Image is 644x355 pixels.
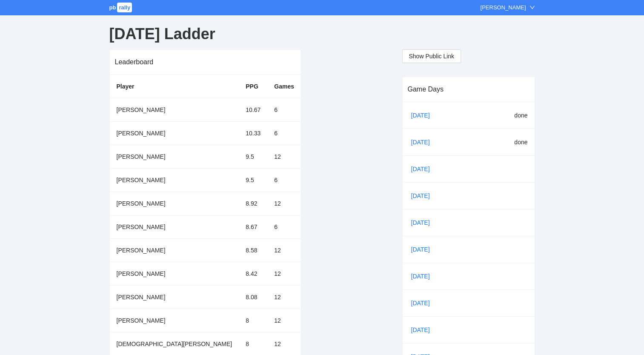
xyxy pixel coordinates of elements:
[408,77,530,101] div: Game Days
[409,216,438,229] a: [DATE]
[239,192,267,215] td: 8.92
[409,189,438,202] a: [DATE]
[409,163,438,175] a: [DATE]
[239,262,267,285] td: 8.42
[117,3,132,12] span: rally
[530,5,535,10] span: down
[239,215,267,238] td: 8.67
[239,309,267,332] td: 8
[484,102,535,129] td: done
[409,136,438,149] a: [DATE]
[239,168,267,192] td: 9.5
[274,82,294,91] div: Games
[239,121,267,145] td: 10.33
[110,262,239,285] td: [PERSON_NAME]
[110,145,239,168] td: [PERSON_NAME]
[267,168,301,192] td: 6
[110,192,239,215] td: [PERSON_NAME]
[239,98,267,121] td: 10.67
[239,285,267,309] td: 8.08
[110,285,239,309] td: [PERSON_NAME]
[409,109,438,122] a: [DATE]
[117,82,232,91] div: Player
[267,121,301,145] td: 6
[484,129,535,155] td: done
[267,309,301,332] td: 12
[267,262,301,285] td: 12
[109,19,535,49] div: [DATE] Ladder
[110,121,239,145] td: [PERSON_NAME]
[267,192,301,215] td: 12
[409,297,438,309] a: [DATE]
[110,238,239,262] td: [PERSON_NAME]
[239,145,267,168] td: 9.5
[481,3,526,12] div: [PERSON_NAME]
[402,49,461,63] button: Show Public Link
[409,270,438,283] a: [DATE]
[409,243,438,256] a: [DATE]
[110,98,239,121] td: [PERSON_NAME]
[109,4,134,11] a: pbrally
[110,215,239,238] td: [PERSON_NAME]
[267,238,301,262] td: 12
[109,4,116,11] span: pb
[115,50,296,74] div: Leaderboard
[267,98,301,121] td: 6
[267,215,301,238] td: 6
[246,82,260,91] div: PPG
[267,285,301,309] td: 12
[409,52,455,61] span: Show Public Link
[110,309,239,332] td: [PERSON_NAME]
[110,168,239,192] td: [PERSON_NAME]
[239,238,267,262] td: 8.58
[409,324,438,336] a: [DATE]
[267,145,301,168] td: 12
